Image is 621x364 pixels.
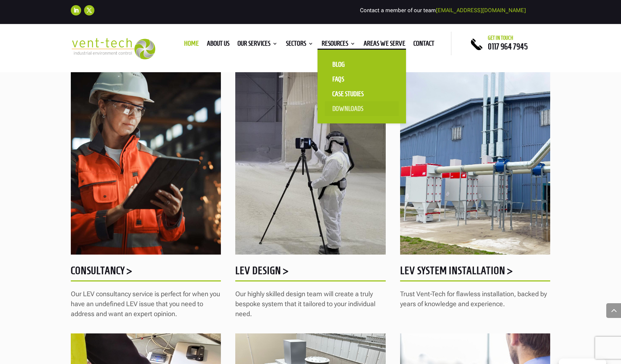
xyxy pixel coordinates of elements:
[235,289,385,319] p: Our highly skilled design team will create a truly bespoke system that it tailored to your indivi...
[360,7,526,14] span: Contact a member of our team
[235,265,385,280] h5: LEV Design >
[207,41,229,49] a: About us
[488,42,528,51] a: 0117 964 7945
[71,5,81,15] a: Follow on LinkedIn
[400,289,550,309] p: Trust Vent-Tech for flawless installation, backed by years of knowledge and experience.
[71,61,221,255] img: industrial-16-yt-5
[400,61,550,255] img: 2
[322,41,355,49] a: Resources
[235,61,385,255] img: Design Survey (1)
[71,265,221,280] h5: Consultancy >
[325,87,399,101] a: Case Studies
[325,101,399,116] a: Downloads
[286,41,313,49] a: Sectors
[413,41,434,49] a: Contact
[325,57,399,72] a: Blog
[400,265,550,280] h5: LEV System Installation >
[325,72,399,87] a: FAQS
[184,41,199,49] a: Home
[237,41,278,49] a: Our Services
[71,289,221,319] p: Our LEV consultancy service is perfect for when you have an undefined LEV issue that you need to ...
[71,38,155,60] img: 2023-09-27T08_35_16.549ZVENT-TECH---Clear-background
[364,41,405,49] a: Areas We Serve
[84,5,94,15] a: Follow on X
[488,35,513,41] span: Get in touch
[436,7,526,14] a: [EMAIL_ADDRESS][DOMAIN_NAME]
